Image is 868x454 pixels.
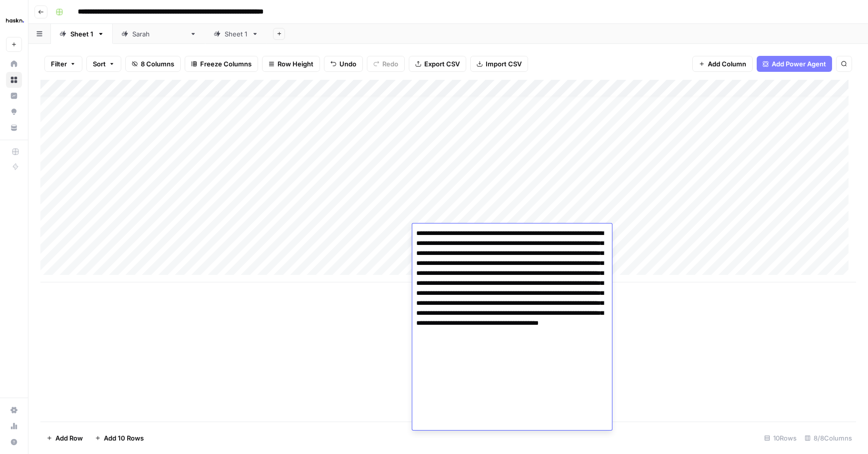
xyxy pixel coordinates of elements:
button: 8 Columns [125,56,181,72]
button: Add 10 Rows [89,430,150,446]
div: [PERSON_NAME] [132,29,186,39]
button: Add Power Agent [757,56,832,72]
button: Import CSV [470,56,528,72]
button: Export CSV [409,56,466,72]
a: Sheet 1 [51,24,113,44]
div: Sheet 1 [225,29,248,39]
span: Import CSV [486,59,522,69]
button: Help + Support [6,434,22,450]
button: Sort [86,56,121,72]
div: 8/8 Columns [801,430,856,446]
button: Filter [44,56,82,72]
span: Add 10 Rows [104,433,144,443]
img: Haskn Logo [6,11,24,29]
a: Usage [6,418,22,434]
a: Opportunities [6,104,22,120]
div: Sheet 1 [70,29,93,39]
button: Add Column [692,56,753,72]
span: Row Height [278,59,313,69]
a: Browse [6,72,22,88]
a: Home [6,56,22,72]
button: Undo [324,56,363,72]
a: Your Data [6,120,22,136]
button: Row Height [262,56,320,72]
span: 8 Columns [141,59,174,69]
span: Freeze Columns [200,59,252,69]
span: Undo [339,59,356,69]
span: Filter [51,59,67,69]
a: [PERSON_NAME] [113,24,205,44]
span: Sort [93,59,106,69]
button: Add Row [40,430,89,446]
span: Add Power Agent [772,59,826,69]
a: Settings [6,402,22,418]
a: Insights [6,88,22,104]
a: Sheet 1 [205,24,267,44]
button: Freeze Columns [185,56,258,72]
span: Add Row [55,433,83,443]
div: 10 Rows [760,430,801,446]
button: Workspace: Haskn [6,8,22,33]
span: Redo [382,59,398,69]
button: Redo [367,56,405,72]
span: Export CSV [424,59,460,69]
span: Add Column [708,59,746,69]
